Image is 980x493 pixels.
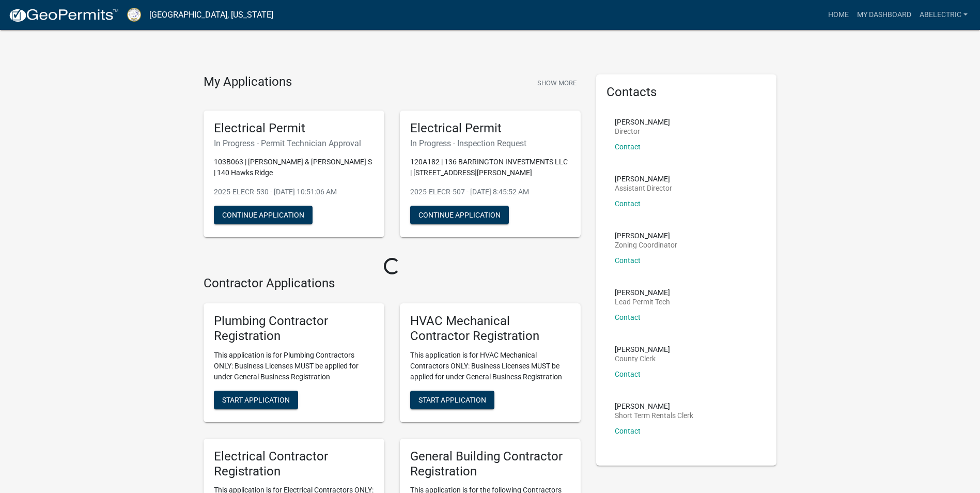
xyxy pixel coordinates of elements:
a: Home [824,5,853,25]
button: Start Application [410,391,494,409]
img: Putnam County, Georgia [127,8,141,22]
h4: My Applications [204,74,292,90]
h4: Contractor Applications [204,276,581,291]
h5: Contacts [606,85,767,100]
a: My Dashboard [853,5,915,25]
h5: Plumbing Contractor Registration [214,314,374,344]
p: [PERSON_NAME] [615,118,670,126]
a: Contact [615,256,641,265]
h6: In Progress - Permit Technician Approval [214,138,374,148]
button: Show More [533,74,581,91]
a: Abelectric [915,5,972,25]
p: 120A182 | 136 BARRINGTON INVESTMENTS LLC | [STREET_ADDRESS][PERSON_NAME] [410,157,570,178]
p: [PERSON_NAME] [615,175,672,182]
a: Contact [615,199,641,208]
p: Zoning Coordinator [615,241,677,249]
h5: HVAC Mechanical Contractor Registration [410,314,570,344]
a: Contact [615,143,641,151]
button: Continue Application [214,206,313,224]
h5: General Building Contractor Registration [410,449,570,479]
p: This application is for HVAC Mechanical Contractors ONLY: Business Licenses MUST be applied for u... [410,350,570,382]
a: [GEOGRAPHIC_DATA], [US_STATE] [149,6,273,24]
p: [PERSON_NAME] [615,289,670,296]
p: Lead Permit Tech [615,298,670,305]
p: [PERSON_NAME] [615,346,670,353]
button: Continue Application [410,206,509,224]
span: Start Application [222,395,290,404]
p: This application is for Plumbing Contractors ONLY: Business Licenses MUST be applied for under Ge... [214,350,374,382]
h5: Electrical Contractor Registration [214,449,374,479]
a: Contact [615,313,641,321]
p: County Clerk [615,355,670,362]
span: Start Application [418,395,486,404]
button: Start Application [214,391,298,409]
a: Contact [615,370,641,378]
h6: In Progress - Inspection Request [410,138,570,148]
p: 2025-ELECR-530 - [DATE] 10:51:06 AM [214,187,374,197]
h5: Electrical Permit [214,121,374,136]
p: 103B063 | [PERSON_NAME] & [PERSON_NAME] S | 140 Hawks Ridge [214,157,374,178]
p: Director [615,128,670,135]
p: 2025-ELECR-507 - [DATE] 8:45:52 AM [410,187,570,197]
h5: Electrical Permit [410,121,570,136]
p: Assistant Director [615,184,672,192]
p: [PERSON_NAME] [615,232,677,239]
a: Contact [615,427,641,435]
p: Short Term Rentals Clerk [615,412,693,419]
p: [PERSON_NAME] [615,403,693,410]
